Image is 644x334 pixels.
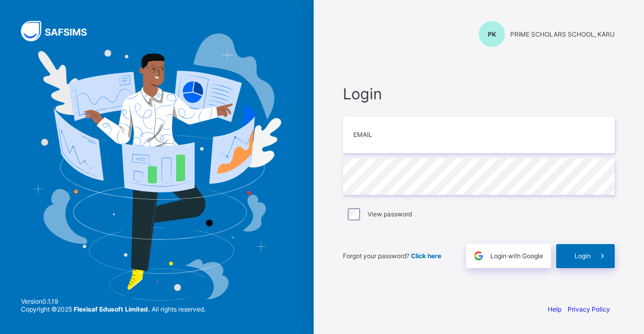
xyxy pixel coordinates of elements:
span: PRIME SCHOLARS SCHOOL, KARU [510,30,615,38]
strong: Flexisaf Edusoft Limited. [74,305,150,313]
span: Login [574,252,591,260]
a: Privacy Policy [568,305,610,313]
img: google.396cfc9801f0270233282035f929180a.svg [473,250,485,262]
a: Click here [411,252,441,260]
span: Forgot your password? [343,252,441,260]
span: Version 0.1.19 [21,297,205,305]
img: Hero Image [32,33,281,301]
span: Login with Google [490,252,543,260]
span: PK [488,30,496,38]
span: Login [343,85,615,103]
label: View password [367,210,412,218]
span: Copyright © 2025 All rights reserved. [21,305,205,313]
a: Help [548,305,561,313]
img: SAFSIMS Logo [21,21,99,41]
